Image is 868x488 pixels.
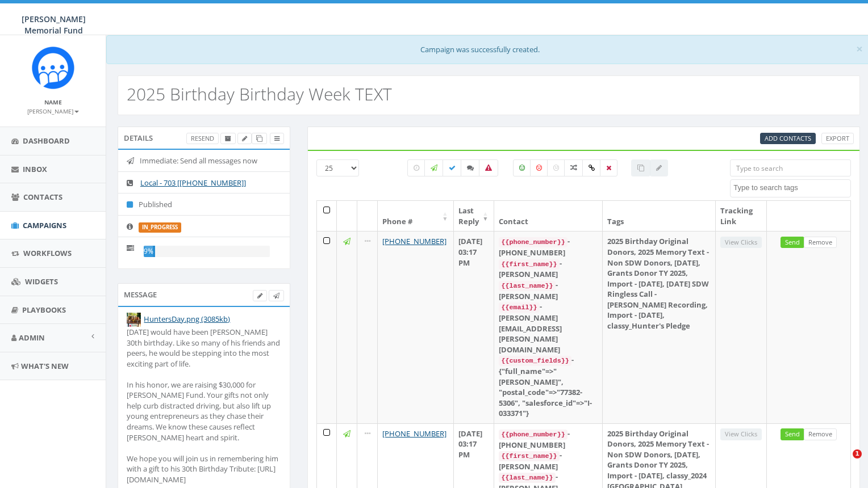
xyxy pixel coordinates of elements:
i: Immediate: Send all messages now [127,157,140,165]
div: - [PHONE_NUMBER] [499,428,598,450]
a: Remove [804,428,837,440]
a: [PHONE_NUMBER] [382,428,446,439]
a: [PERSON_NAME] [27,106,79,116]
th: Contact [494,201,603,231]
span: Playbooks [22,305,66,315]
span: [PERSON_NAME] Memorial Fund [22,14,86,36]
a: Send [781,237,804,249]
code: {{phone_number}} [499,430,567,440]
code: {{first_name}} [499,259,559,270]
li: Immediate: Send all messages now [118,150,290,172]
code: {{last_name}} [499,473,555,483]
code: {{phone_number}} [499,237,567,247]
label: Removed [600,159,617,176]
a: Add Contacts [760,133,816,145]
label: in_progress [139,222,181,233]
span: Inbox [23,164,47,174]
label: Positive [513,159,531,176]
span: Admin [19,333,45,343]
span: Widgets [25,276,58,287]
label: Replied [461,159,480,176]
code: {{last_name}} [499,281,555,291]
div: - {"full_name"=>"[PERSON_NAME]", "postal_code"=>"77382-5306", "salesforce_id"=>"I-033371"} [499,355,598,419]
div: 9% [144,246,155,257]
span: View Campaign Delivery Statistics [274,134,279,142]
td: 2025 Birthday Original Donors, 2025 Memory Text -Non SDW Donors, [DATE], Grants Donor TY 2025, Im... [603,231,716,423]
span: Campaigns [23,220,66,230]
label: Mixed [564,159,583,176]
th: Tracking Link [716,201,767,231]
label: Link Clicked [582,159,601,176]
span: Dashboard [23,136,70,146]
span: Archive Campaign [225,134,231,142]
iframe: Intercom live chat [829,449,857,477]
span: 1 [853,449,862,458]
div: - [PERSON_NAME] [499,280,598,301]
code: {{first_name}} [499,451,559,461]
span: Send Test Message [273,291,279,300]
span: Contacts [23,192,62,202]
span: Edit Campaign Title [242,134,247,142]
label: Bounced [479,159,498,176]
span: Clone Campaign [256,134,262,142]
i: Published [127,201,139,208]
a: Export [821,133,854,145]
div: - [PERSON_NAME][EMAIL_ADDRESS][PERSON_NAME][DOMAIN_NAME] [499,301,598,355]
small: Name [44,98,62,106]
a: Local - 703 [[PHONE_NUMBER]] [140,178,246,188]
a: [PHONE_NUMBER] [382,236,446,246]
a: Resend [186,133,219,145]
div: - [PHONE_NUMBER] [499,236,598,258]
textarea: Search [733,183,850,193]
a: Remove [804,237,837,249]
div: - [PERSON_NAME] [499,450,598,472]
input: Type to search [730,159,851,176]
a: HuntersDay.png (3085kb) [144,314,230,324]
span: What's New [21,361,69,371]
code: {{email}} [499,302,539,313]
small: [PERSON_NAME] [27,107,79,115]
th: Phone #: activate to sort column ascending [378,201,454,231]
div: - [PERSON_NAME] [499,258,598,280]
label: Sending [424,159,444,176]
span: × [856,41,863,57]
div: Details [118,127,290,149]
span: Workflows [23,248,72,258]
span: Add Contacts [765,134,811,142]
span: CSV files only [765,134,811,142]
label: Negative [530,159,548,176]
div: Message [118,283,290,306]
label: Delivered [443,159,462,176]
label: Neutral [547,159,565,176]
span: Edit Campaign Body [257,291,262,300]
th: Tags [603,201,716,231]
td: [DATE] 03:17 PM [454,231,494,423]
label: Pending [407,159,425,176]
a: Send [781,428,804,440]
code: {{custom_fields}} [499,356,571,366]
li: Published [118,193,290,216]
button: Close [856,43,863,55]
th: Last Reply: activate to sort column ascending [454,201,494,231]
img: Rally_Corp_Icon.png [32,47,74,89]
h2: 2025 Birthday Birthday Week TEXT [127,85,392,103]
